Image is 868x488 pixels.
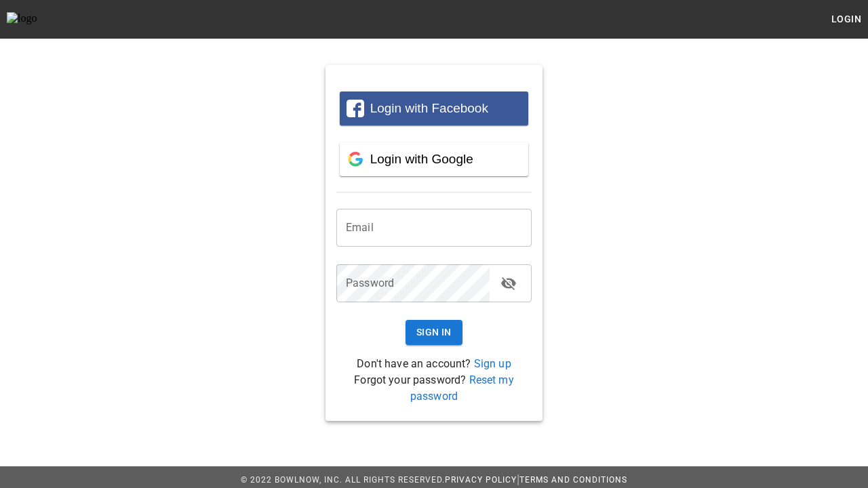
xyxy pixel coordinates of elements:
[7,12,81,26] img: logo
[495,270,522,297] button: toggle password visibility
[336,356,532,372] p: Don't have an account?
[474,357,511,370] a: Sign up
[406,320,462,345] button: Sign In
[519,475,627,485] a: Terms and Conditions
[370,152,473,166] span: Login with Google
[825,7,868,32] button: Login
[336,372,532,405] p: Forgot your password?
[340,91,528,125] button: Login with Facebook
[370,101,488,115] span: Login with Facebook
[445,475,517,485] a: Privacy Policy
[410,373,514,403] a: Reset my password
[340,142,528,176] button: Login with Google
[241,475,445,485] span: © 2022 BowlNow, Inc. All Rights Reserved.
